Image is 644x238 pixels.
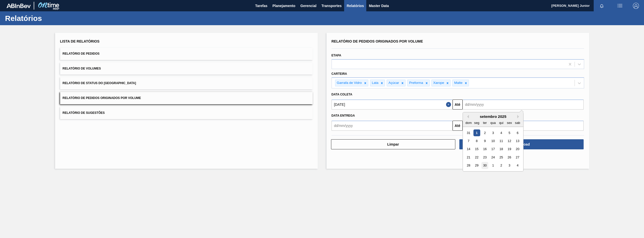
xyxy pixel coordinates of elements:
div: Choose terça-feira, 9 de setembro de 2025 [481,138,488,144]
div: Choose segunda-feira, 15 de setembro de 2025 [473,146,480,153]
div: ter [481,119,488,126]
div: Choose domingo, 7 de setembro de 2025 [465,138,472,144]
div: Choose quinta-feira, 18 de setembro de 2025 [498,146,504,153]
img: TNhmsLtSVTkK8tSr43FrP2fwEKptu5GPRR3wAAAABJRU5ErkJggg== [7,4,31,8]
div: Xarope [432,80,445,86]
div: Choose domingo, 14 de setembro de 2025 [465,146,472,153]
span: Tarefas [255,3,267,9]
span: Transportes [321,3,342,9]
input: dd/mm/yyyy [463,99,584,110]
button: Notificações [594,2,610,9]
span: Relatório de Volumes [63,67,101,70]
div: Choose segunda-feira, 1 de setembro de 2025 [473,129,480,136]
div: sex [506,119,513,126]
div: Choose sábado, 27 de setembro de 2025 [514,154,521,161]
div: Choose sábado, 20 de setembro de 2025 [514,146,521,153]
div: Choose sexta-feira, 19 de setembro de 2025 [506,146,513,153]
div: Choose quinta-feira, 11 de setembro de 2025 [498,138,504,144]
button: Até [453,121,463,131]
button: Até [453,99,463,110]
div: month 2025-09 [464,129,521,169]
div: Choose quarta-feira, 10 de setembro de 2025 [490,138,496,144]
span: Data coleta [332,93,352,96]
span: Data entrega [332,114,355,117]
div: qua [490,119,496,126]
div: Choose sexta-feira, 12 de setembro de 2025 [506,138,513,144]
div: Choose quinta-feira, 25 de setembro de 2025 [498,154,504,161]
div: Choose domingo, 31 de agosto de 2025 [465,129,472,136]
span: Relatório de Pedidos Originados por Volume [332,39,423,43]
input: dd/mm/yyyy [332,99,453,110]
div: Choose quinta-feira, 2 de outubro de 2025 [498,162,504,169]
button: Relatório de Volumes [60,62,313,75]
input: dd/mm/yyyy [332,121,453,131]
div: Choose quinta-feira, 4 de setembro de 2025 [498,129,504,136]
div: Choose sábado, 13 de setembro de 2025 [514,138,521,144]
div: Açúcar [387,80,400,86]
span: Master Data [369,3,389,9]
div: Garrafa de Vidro [335,80,363,86]
div: Choose terça-feira, 2 de setembro de 2025 [481,129,488,136]
div: Choose sábado, 4 de outubro de 2025 [514,162,521,169]
div: Choose sexta-feira, 3 de outubro de 2025 [506,162,513,169]
button: Relatório de Pedidos Originados por Volume [60,92,313,104]
button: Relatório de Sugestões [60,107,313,119]
img: userActions [617,3,623,9]
div: sab [514,119,521,126]
button: Next Month [517,115,521,118]
button: Download [459,139,584,149]
div: Choose segunda-feira, 29 de setembro de 2025 [473,162,480,169]
div: dom [465,119,472,126]
span: Relatório de Pedidos Originados por Volume [63,96,141,100]
div: Choose segunda-feira, 22 de setembro de 2025 [473,154,480,161]
div: Choose quarta-feira, 24 de setembro de 2025 [490,154,496,161]
span: Relatório de Status do [GEOGRAPHIC_DATA] [63,81,136,85]
div: Choose sexta-feira, 26 de setembro de 2025 [506,154,513,161]
div: Choose terça-feira, 23 de setembro de 2025 [481,154,488,161]
span: Relatório de Sugestões [63,111,105,115]
span: Relatório de Pedidos [63,52,100,55]
span: Planejamento [272,3,295,9]
span: Lista de Relatórios [60,39,100,43]
div: Malte [453,80,463,86]
div: Choose domingo, 28 de setembro de 2025 [465,162,472,169]
div: Choose quarta-feira, 1 de outubro de 2025 [490,162,496,169]
div: Choose quarta-feira, 17 de setembro de 2025 [490,146,496,153]
div: setembro 2025 [463,114,523,119]
div: Choose terça-feira, 30 de setembro de 2025 [481,162,488,169]
label: Etapa [332,54,341,57]
label: Carteira [332,72,347,76]
img: Logout [633,3,639,9]
span: Gerencial [300,3,316,9]
div: seg [473,119,480,126]
div: Preforma [408,80,424,86]
button: Close [446,99,453,110]
div: qui [498,119,504,126]
div: Choose domingo, 21 de setembro de 2025 [465,154,472,161]
button: Previous Month [465,115,469,118]
button: Relatório de Status do [GEOGRAPHIC_DATA] [60,77,313,89]
button: Limpar [331,139,455,149]
div: Lata [370,80,379,86]
div: Choose segunda-feira, 8 de setembro de 2025 [473,138,480,144]
div: Choose terça-feira, 16 de setembro de 2025 [481,146,488,153]
button: Relatório de Pedidos [60,48,313,60]
div: Choose sábado, 6 de setembro de 2025 [514,129,521,136]
h1: Relatórios [5,15,94,21]
span: Relatórios [347,3,364,9]
div: Choose sexta-feira, 5 de setembro de 2025 [506,129,513,136]
div: Choose quarta-feira, 3 de setembro de 2025 [490,129,496,136]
